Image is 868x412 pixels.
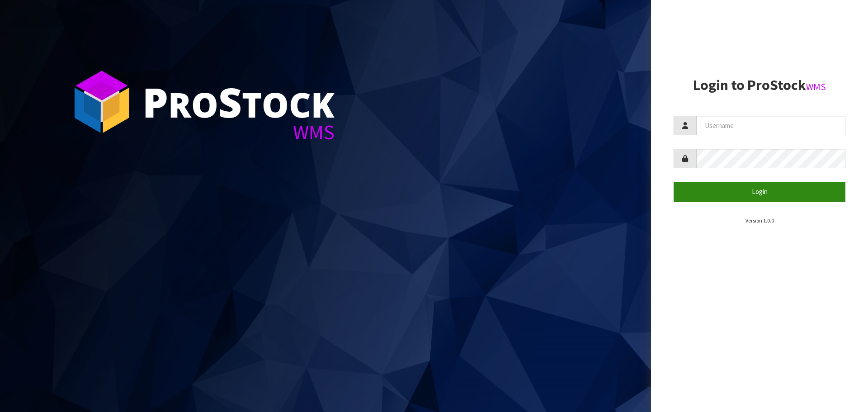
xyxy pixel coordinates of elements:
[745,217,774,224] small: Version 1.0.0
[68,68,136,136] img: ProStock Cube
[142,74,168,129] span: P
[142,122,335,142] div: WMS
[806,81,826,93] small: WMS
[696,116,845,135] input: Username
[218,74,242,129] span: S
[142,81,335,122] div: ro tock
[674,182,845,201] button: Login
[674,77,845,93] h2: Login to ProStock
